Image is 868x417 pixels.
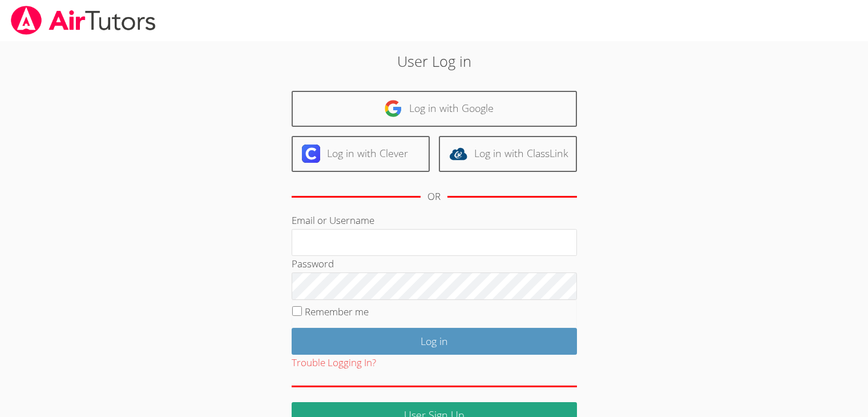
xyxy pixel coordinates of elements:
button: Trouble Logging In? [292,355,376,371]
img: google-logo-50288ca7cdecda66e5e0955fdab243c47b7ad437acaf1139b6f446037453330a.svg [384,99,402,118]
img: airtutors_banner-c4298cdbf04f3fff15de1276eac7730deb9818008684d7c2e4769d2f7ddbe033.png [10,6,157,35]
img: classlink-logo-d6bb404cc1216ec64c9a2012d9dc4662098be43eaf13dc465df04b49fa7ab582.svg [449,145,467,163]
img: clever-logo-6eab21bc6e7a338710f1a6ff85c0baf02591cd810cc4098c63d3a4b26e2feb20.svg [302,145,320,163]
input: Log in [292,328,577,355]
label: Remember me [305,305,369,318]
label: Password [292,257,334,270]
div: OR [427,189,441,205]
label: Email or Username [292,214,374,227]
a: Log in with Clever [292,136,430,172]
a: Log in with Google [292,91,577,127]
h2: User Log in [200,50,668,72]
a: Log in with ClassLink [439,136,577,172]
